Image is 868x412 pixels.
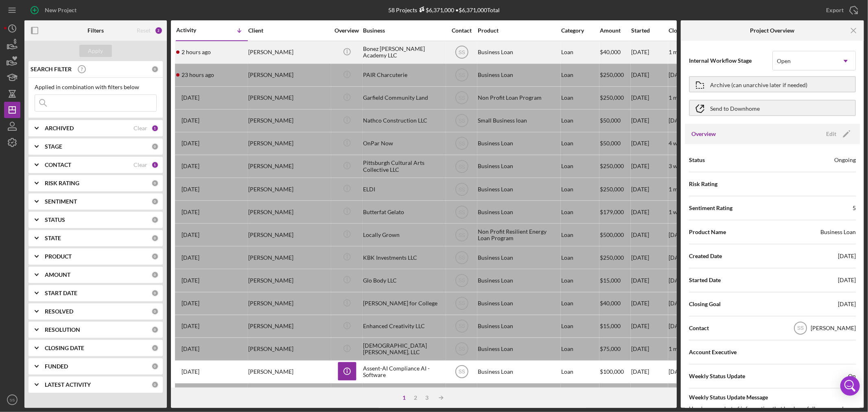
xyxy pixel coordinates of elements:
[478,384,559,405] div: Business Loan
[151,198,159,205] div: 0
[151,363,159,370] div: 0
[669,117,687,124] time: [DATE]
[248,178,330,200] div: [PERSON_NAME]
[631,156,668,177] div: [DATE]
[45,290,77,296] b: START DATE
[151,161,159,169] div: 1
[45,308,73,315] b: RESOLVED
[600,48,621,55] span: $40,000
[820,228,856,236] div: Business Loan
[600,186,624,193] span: $250,000
[561,224,599,245] div: Loan
[600,277,621,284] span: $15,000
[181,368,199,375] time: 2025-07-21 19:22
[458,301,465,307] text: SS
[363,224,444,245] div: Locally Grown
[151,143,159,150] div: 0
[458,232,465,238] text: SS
[669,277,687,284] time: [DATE]
[363,384,444,405] div: A place for cuddles Daycare
[631,64,668,86] div: [DATE]
[458,278,465,284] text: SS
[181,277,199,284] time: 2025-07-29 16:25
[422,394,433,401] div: 3
[848,372,856,380] span: On
[478,87,559,109] div: Non Profit Loan Program
[561,293,599,314] div: Loan
[669,300,687,307] time: [DATE]
[689,180,717,188] span: Risk Rating
[689,100,856,116] button: Send to Downhome
[561,201,599,223] div: Loan
[151,344,159,352] div: 0
[669,345,690,352] time: 1 month
[689,76,856,92] button: Archive (can unarchive later if needed)
[248,361,330,383] div: [PERSON_NAME]
[458,346,465,352] text: SS
[31,66,72,72] b: SEARCH FILTER
[631,270,668,291] div: [DATE]
[151,308,159,315] div: 0
[478,110,559,131] div: Small Business loan
[818,2,864,18] button: Export
[248,156,330,177] div: [PERSON_NAME]
[838,276,856,284] div: [DATE]
[458,186,465,192] text: SS
[181,254,199,261] time: 2025-08-15 14:48
[88,45,103,57] div: Apply
[24,2,85,18] button: New Project
[45,2,77,18] div: New Project
[600,322,621,329] span: $15,000
[826,2,844,18] div: Export
[600,71,624,78] span: $250,000
[4,392,20,408] button: SS
[631,338,668,360] div: [DATE]
[363,156,444,177] div: Pittsburgh Cultural Arts Collective LLC
[133,162,147,168] div: Clear
[458,118,465,124] text: SS
[561,110,599,131] div: Loan
[600,300,621,307] span: $40,000
[151,216,159,224] div: 0
[332,27,362,34] div: Overview
[248,201,330,223] div: [PERSON_NAME]
[689,276,721,284] span: Started Date
[838,300,856,308] div: [DATE]
[689,228,726,236] span: Product Name
[248,338,330,360] div: [PERSON_NAME]
[363,270,444,291] div: Glo Body LLC
[689,57,772,65] span: Internal Workflow Stage
[853,204,856,212] div: 5
[181,49,211,55] time: 2025-09-11 17:52
[669,322,687,329] time: [DATE]
[151,180,159,187] div: 0
[45,125,74,131] b: ARCHIVED
[669,162,689,169] time: 3 weeks
[689,348,737,356] span: Account Executive
[600,208,624,215] span: $179,000
[363,133,444,154] div: OnPar Now
[458,209,465,215] text: SS
[181,72,214,78] time: 2025-09-10 20:43
[363,178,444,200] div: ELDI
[631,133,668,154] div: [DATE]
[478,42,559,63] div: Business Loan
[389,7,500,13] div: 58 Projects • $6,371,000 Total
[750,27,795,34] b: Project Overview
[137,27,151,34] div: Reset
[600,94,624,101] span: $250,000
[561,42,599,63] div: Loan
[45,381,91,388] b: LATEST ACTIVITY
[181,163,199,169] time: 2025-08-21 15:47
[181,186,199,193] time: 2025-08-19 14:25
[248,27,330,34] div: Client
[363,110,444,131] div: Nathco Construction LLC
[478,178,559,200] div: Business Loan
[600,140,621,147] span: $50,000
[151,234,159,242] div: 0
[363,42,444,63] div: Bonez [PERSON_NAME] Academy LLC
[561,133,599,154] div: Loan
[669,94,690,101] time: 1 month
[151,271,159,278] div: 0
[478,156,559,177] div: Business Loan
